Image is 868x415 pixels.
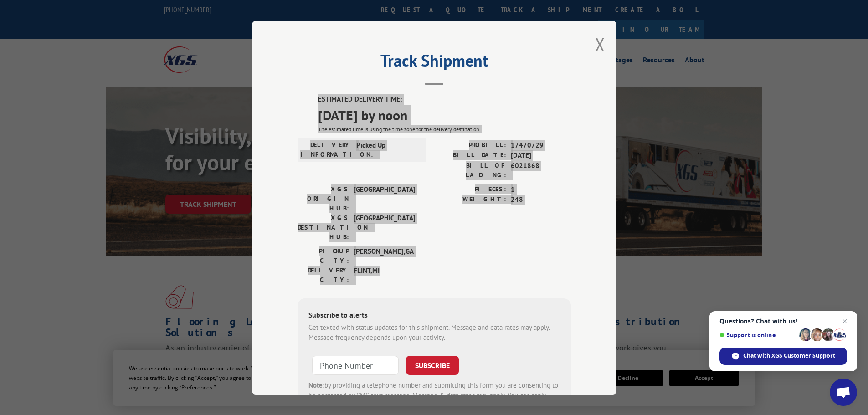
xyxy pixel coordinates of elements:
[830,379,857,406] div: Open chat
[719,318,847,325] span: Questions? Chat with us!
[298,246,349,265] label: PICKUP CITY:
[298,54,571,72] h2: Track Shipment
[308,380,324,389] strong: Note:
[318,104,571,125] span: [DATE] by noon
[434,150,506,161] label: BILL DATE:
[308,309,560,322] div: Subscribe to alerts
[308,322,560,343] div: Get texted with status updates for this shipment. Message and data rates may apply. Message frequ...
[595,32,605,56] button: Close modal
[308,380,560,411] div: by providing a telephone number and submitting this form you are consenting to be contacted by SM...
[354,265,415,284] span: FLINT , MI
[354,184,415,213] span: [GEOGRAPHIC_DATA]
[298,184,349,213] label: XGS ORIGIN HUB:
[298,213,349,241] label: XGS DESTINATION HUB:
[511,150,571,161] span: [DATE]
[318,125,571,133] div: The estimated time is using the time zone for the delivery destination.
[511,160,571,179] span: 6021868
[719,332,796,338] span: Support is online
[298,265,349,284] label: DELIVERY CITY:
[511,184,571,195] span: 1
[434,195,506,205] label: WEIGHT:
[434,140,506,150] label: PROBILL:
[300,140,352,159] label: DELIVERY INFORMATION:
[434,160,506,179] label: BILL OF LADING:
[434,184,506,195] label: PIECES:
[719,348,847,365] div: Chat with XGS Customer Support
[743,352,835,360] span: Chat with XGS Customer Support
[354,213,415,241] span: [GEOGRAPHIC_DATA]
[839,316,850,327] span: Close chat
[511,140,571,150] span: 17470729
[354,246,415,265] span: [PERSON_NAME] , GA
[406,355,459,374] button: SUBSCRIBE
[511,195,571,205] span: 248
[312,355,399,374] input: Phone Number
[356,140,418,159] span: Picked Up
[318,94,571,105] label: ESTIMATED DELIVERY TIME:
